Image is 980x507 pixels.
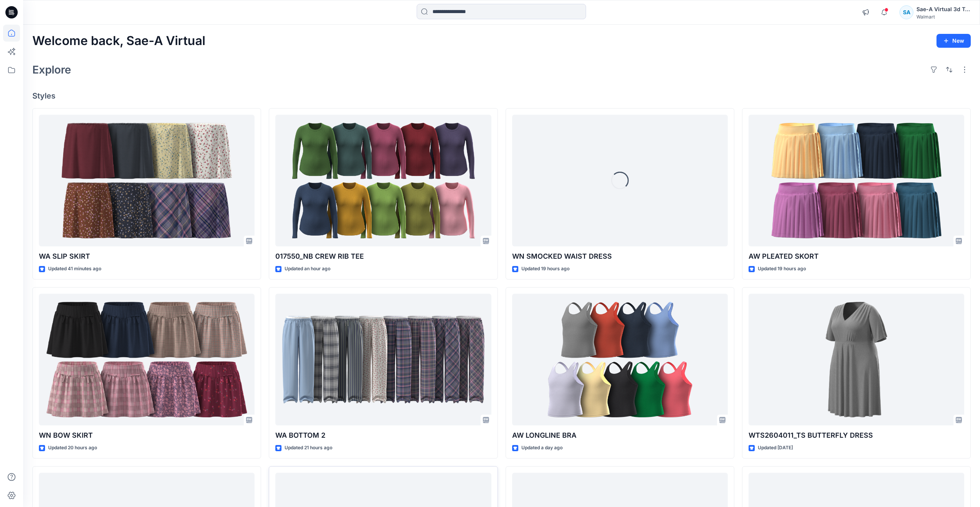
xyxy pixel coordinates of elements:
h4: Styles [32,91,971,100]
p: Updated [DATE] [758,444,793,452]
p: WA SLIP SKIRT [39,251,255,262]
div: Walmart [916,14,970,20]
p: AW PLEATED SKORT [749,251,964,262]
div: Sae-A Virtual 3d Team [916,5,970,14]
a: WN BOW SKIRT [39,294,255,426]
p: AW LONGLINE BRA [512,430,728,441]
a: WA SLIP SKIRT [39,115,255,247]
p: WN SMOCKED WAIST DRESS [512,251,728,262]
p: Updated a day ago [521,444,563,452]
p: Updated 19 hours ago [521,265,570,273]
p: 017550_NB CREW RIB TEE [275,251,491,262]
p: Updated an hour ago [285,265,330,273]
div: SA [900,5,913,19]
p: WA BOTTOM 2 [275,430,491,441]
a: AW PLEATED SKORT [749,115,964,247]
p: Updated 21 hours ago [285,444,332,452]
p: Updated 19 hours ago [758,265,806,273]
a: WTS2604011_TS BUTTERFLY DRESS [749,294,964,426]
button: New [936,34,971,48]
a: 017550_NB CREW RIB TEE [275,115,491,247]
p: WN BOW SKIRT [39,430,255,441]
a: WA BOTTOM 2 [275,294,491,426]
p: WTS2604011_TS BUTTERFLY DRESS [749,430,964,441]
p: Updated 20 hours ago [48,444,97,452]
p: Updated 41 minutes ago [48,265,101,273]
h2: Welcome back, Sae-A Virtual [32,34,205,48]
a: AW LONGLINE BRA [512,294,728,426]
h2: Explore [32,64,71,76]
